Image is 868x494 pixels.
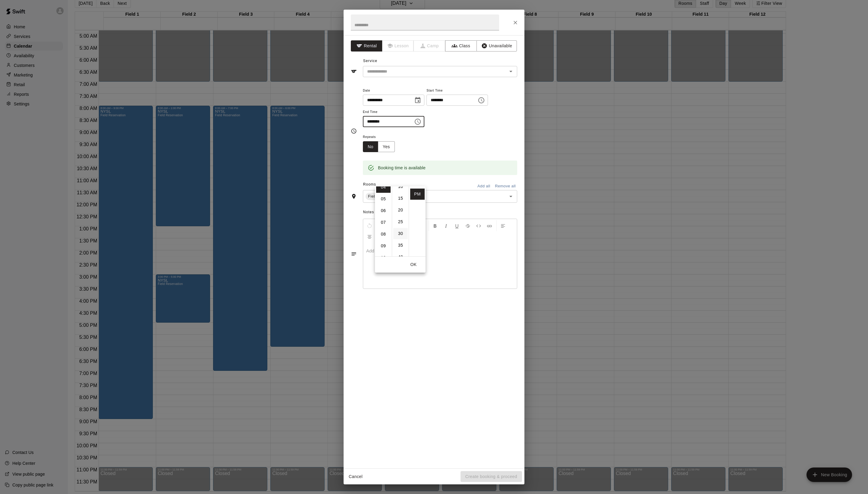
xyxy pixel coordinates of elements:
button: Undo [364,220,375,231]
button: No [363,141,378,152]
ul: Select hours [375,186,392,256]
button: Format Underline [452,220,462,231]
ul: Select meridiem [409,186,426,256]
button: Remove all [493,182,517,191]
button: Choose time, selected time is 4:00 PM [412,116,424,128]
span: Field 5B [366,193,386,199]
button: Open [507,67,515,76]
div: Field 5B [366,193,391,200]
div: Booking time is available [378,162,426,173]
button: Unavailable [476,40,517,52]
span: Service [363,59,377,63]
li: 25 minutes [393,216,408,227]
li: 20 minutes [393,205,408,216]
li: 10 minutes [393,181,408,192]
button: Insert Code [473,220,484,231]
svg: Service [351,68,357,74]
button: Class [445,40,477,52]
li: 6 hours [376,205,391,216]
li: PM [410,189,425,200]
div: outlined button group [363,141,395,152]
span: Notes [363,208,517,217]
button: Center Align [364,231,375,242]
button: Open [507,192,515,201]
span: Date [363,87,424,95]
span: Camps can only be created in the Services page [414,40,445,52]
li: 10 hours [376,252,391,263]
svg: Rooms [351,193,357,199]
li: 30 minutes [393,228,408,239]
li: 8 hours [376,229,391,240]
button: Format Strikethrough [463,220,473,231]
button: OK [404,259,423,270]
span: End Time [363,108,424,116]
ul: Select minutes [392,186,409,256]
li: 4 hours [376,182,391,193]
button: Choose date, selected date is Aug 23, 2025 [412,94,424,106]
button: Yes [378,141,395,152]
svg: Notes [351,251,357,257]
li: 35 minutes [393,240,408,251]
li: 40 minutes [393,252,408,263]
button: Add all [474,182,493,191]
button: Format Bold [430,220,440,231]
li: 15 minutes [393,193,408,204]
li: 7 hours [376,217,391,228]
li: 5 hours [376,193,391,205]
svg: Timing [351,128,357,134]
span: Start Time [426,87,488,95]
button: Cancel [346,471,365,482]
button: Close [510,17,521,28]
button: Insert Link [484,220,495,231]
button: Format Italics [441,220,451,231]
li: 9 hours [376,240,391,252]
span: Rooms [363,182,376,186]
span: Lessons must be created in the Services page first [382,40,414,52]
button: Rental [351,40,382,52]
button: Left Align [498,220,508,231]
span: Repeats [363,133,400,141]
button: Choose time, selected time is 8:00 AM [475,94,487,106]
